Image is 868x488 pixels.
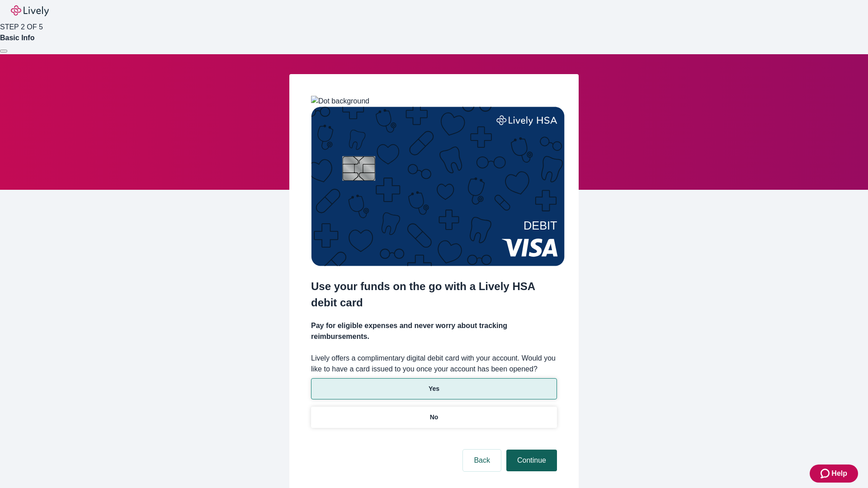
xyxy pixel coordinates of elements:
[11,5,49,16] img: Lively
[429,384,439,394] p: Yes
[311,378,557,399] button: Yes
[821,468,831,479] svg: Zendesk support icon
[831,468,847,479] span: Help
[311,96,369,107] img: Dot background
[311,407,557,428] button: No
[463,450,501,471] button: Back
[810,465,858,483] button: Zendesk support iconHelp
[311,353,557,375] label: Lively offers a complimentary digital debit card with your account. Would you like to have a card...
[311,278,557,311] h2: Use your funds on the go with a Lively HSA debit card
[311,320,557,342] h4: Pay for eligible expenses and never worry about tracking reimbursements.
[311,107,565,266] img: Debit card
[506,450,557,471] button: Continue
[430,413,439,422] p: No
